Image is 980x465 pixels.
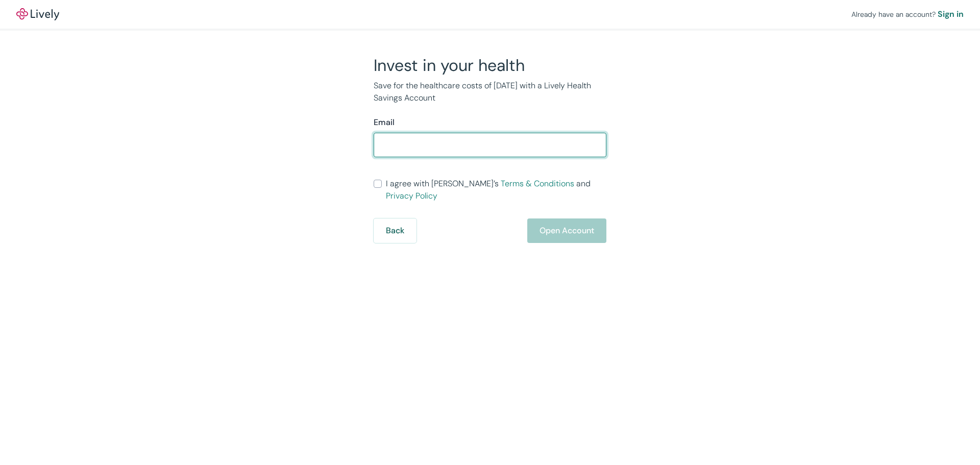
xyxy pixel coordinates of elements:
a: LivelyLively [16,8,59,20]
p: Save for the healthcare costs of [DATE] with a Lively Health Savings Account [374,80,606,104]
a: Terms & Conditions [501,178,574,189]
span: I agree with [PERSON_NAME]’s and [386,178,606,202]
a: Privacy Policy [386,190,437,201]
a: Sign in [938,8,964,20]
button: Back [374,218,416,243]
label: Email [374,116,395,129]
div: Already have an account? [851,8,964,20]
img: Lively [16,8,59,20]
h2: Invest in your health [374,55,606,76]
